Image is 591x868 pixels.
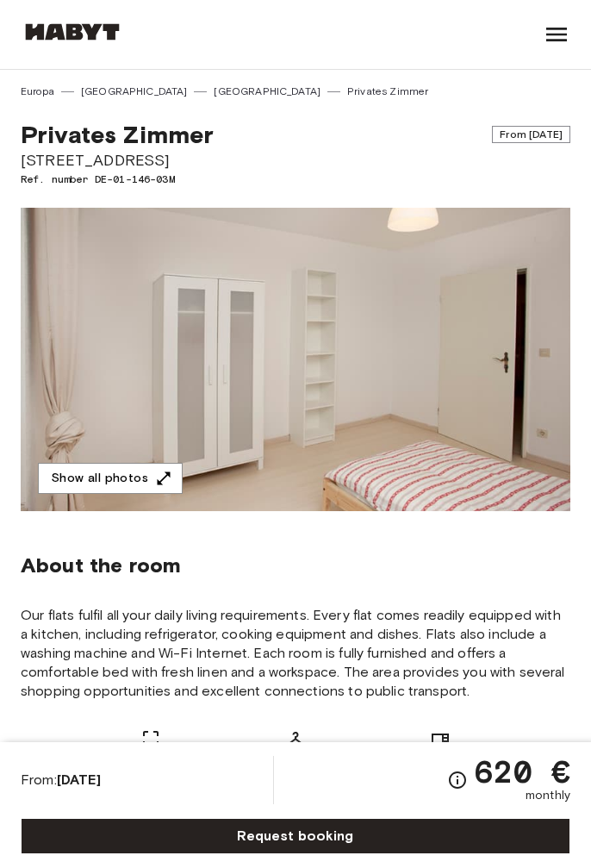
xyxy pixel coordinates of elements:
[57,771,101,788] b: [DATE]
[447,770,468,790] svg: Check cost overview for full price breakdown. Please note that discounts apply to new joiners onl...
[214,84,320,99] a: [GEOGRAPHIC_DATA]
[526,787,570,804] span: monthly
[475,756,570,787] span: 620 €
[21,208,570,511] img: Marketing picture of unit DE-01-146-03M
[21,172,570,187] span: Ref. number DE-01-146-03M
[21,553,570,578] span: About the room
[492,126,570,143] span: From [DATE]
[21,771,101,790] span: From:
[347,84,428,99] a: Privates Zimmer
[21,149,570,172] span: [STREET_ADDRESS]
[21,23,124,41] img: Habyt
[21,818,570,854] a: Request booking
[21,84,54,99] a: Europa
[21,606,570,701] span: Our flats fulfil all your daily living requirements. Every flat comes readily equipped with a kit...
[81,84,188,99] a: [GEOGRAPHIC_DATA]
[38,463,183,495] button: Show all photos
[21,120,214,149] span: Privates Zimmer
